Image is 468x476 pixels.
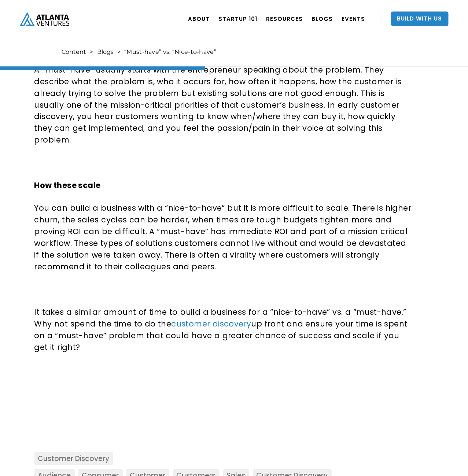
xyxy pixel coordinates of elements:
[34,452,113,465] a: Customer Discovery
[219,8,258,29] a: Startup 101
[391,11,449,26] a: Build With Us
[90,48,93,56] div: >
[34,306,413,353] p: It takes a similar amount of time to build a business for a “nice-to-have” vs. a “must-have.” Why...
[117,48,121,56] div: >
[342,8,365,29] a: EVENTS
[34,202,413,273] p: You can build a business with a “nice-to-have” but it is more difficult to scale. There is higher...
[124,48,216,56] div: “Must-have” vs. “Nice-to-have”
[62,48,86,56] a: Content
[266,8,303,29] a: RESOURCES
[34,180,101,191] strong: How these scale
[171,318,251,329] a: customer discovery
[312,8,333,29] a: BLOGS
[34,364,413,427] iframe: powr comments
[34,64,413,146] p: A “must-have” usually starts with the entrepreneur speaking about the problem. They describe what...
[97,48,114,56] a: Blogs
[188,8,210,29] a: ABOUT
